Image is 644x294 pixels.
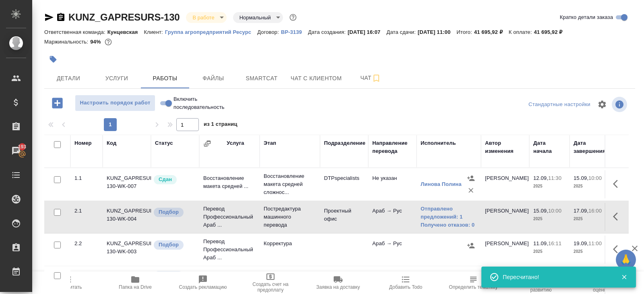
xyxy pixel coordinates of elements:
[227,139,244,147] div: Услуга
[548,208,561,214] p: 10:00
[574,139,606,155] div: Дата завершения
[548,175,561,181] p: 11:30
[159,175,172,183] p: Сдан
[257,29,281,35] p: Договор:
[533,139,566,155] div: Дата начала
[103,37,114,47] button: 2040.50 RUB;
[56,13,66,22] button: Скопировать ссылку
[372,139,413,155] div: Направление перевода
[153,174,195,185] div: Менеджер проверил работу исполнителя, передает ее на следующий этап
[281,28,308,35] a: ВР-3139
[34,271,101,294] button: Пересчитать
[533,215,566,223] p: 2025
[103,170,151,198] td: KUNZ_GAPRESURS-130-WK-007
[79,98,151,108] span: Настроить порядок работ
[90,39,103,45] p: 94%
[179,284,227,290] span: Создать рекламацию
[485,139,525,155] div: Автор изменения
[574,240,588,246] p: 19.09,
[155,139,173,147] div: Статус
[320,170,368,198] td: DTPspecialists
[159,241,179,249] p: Подбор
[107,139,116,147] div: Код
[264,139,276,147] div: Этап
[74,240,99,248] div: 2.2
[560,13,613,21] span: Кратко детали заказа
[574,182,606,190] p: 2025
[44,13,54,22] button: Скопировать ссылку для ЯМессенджера
[308,29,347,35] p: Дата создания:
[320,203,368,231] td: Проектный офис
[449,284,497,290] span: Определить тематику
[418,29,457,35] p: [DATE] 11:00
[588,175,602,181] p: 10:00
[237,271,304,294] button: Создать счет на предоплату
[288,12,298,23] button: Доп статусы указывают на важность/срочность заказа
[612,97,629,112] span: Посмотреть информацию
[533,175,548,181] p: 12.09,
[533,248,566,256] p: 2025
[146,73,184,83] span: Работы
[533,182,566,190] p: 2025
[304,271,372,294] button: Заявка на доставку
[574,215,606,223] p: 2025
[588,208,602,214] p: 16:00
[44,50,62,68] button: Добавить тэг
[588,240,602,246] p: 11:00
[481,203,529,231] td: [PERSON_NAME]
[68,12,180,23] a: KUNZ_GAPRESURS-130
[199,234,260,266] td: Перевод Профессиональный Араб ...
[368,203,417,231] td: Араб → Рус
[159,208,179,216] p: Подбор
[46,95,68,111] button: Добавить работу
[474,29,509,35] p: 41 695,92 ₽
[616,250,636,270] button: 🙏
[264,240,316,248] p: Корректура
[533,240,548,246] p: 11.09,
[481,170,529,198] td: [PERSON_NAME]
[237,14,273,21] button: Нормальный
[199,170,260,198] td: Восстановление макета средней ...
[421,221,477,229] a: Получено отказов: 0
[616,273,632,281] button: Закрыть
[421,139,456,147] div: Исполнитель
[233,12,283,23] div: В работе
[574,175,588,181] p: 15.09,
[194,73,233,83] span: Файлы
[465,270,477,282] button: Назначить
[608,240,627,259] button: Здесь прячутся важные кнопки
[481,236,529,264] td: [PERSON_NAME]
[242,73,281,83] span: Smartcat
[608,207,627,226] button: Здесь прячутся важные кнопки
[107,29,144,35] p: Кунцевская
[153,240,195,250] div: Можно подбирать исполнителей
[75,95,155,111] button: Настроить порядок работ
[264,172,316,196] p: Восстановление макета средней сложнос...
[440,271,507,294] button: Определить тематику
[389,284,422,290] span: Добавить Todo
[169,271,237,294] button: Создать рекламацию
[103,203,151,231] td: KUNZ_GAPRESURS-130-WK-004
[103,236,151,264] td: KUNZ_GAPRESURS-130-WK-003
[153,270,195,281] div: Можно подбирать исполнителей
[456,29,474,35] p: Итого:
[44,39,90,45] p: Маржинальность:
[264,205,316,229] p: Постредактура машинного перевода
[165,29,257,35] p: Группа агропредприятий Ресурс
[592,95,612,114] span: Настроить таблицу
[74,207,99,215] div: 2.1
[101,271,169,294] button: Папка на Drive
[368,170,417,198] td: Не указан
[119,284,152,290] span: Папка на Drive
[204,119,237,131] span: из 1 страниц
[165,28,257,35] a: Группа агропредприятий Ресурс
[368,236,417,264] td: Араб → Рус
[97,73,136,83] span: Услуги
[421,181,462,187] a: Линова Полина
[465,172,477,184] button: Назначить
[173,95,232,111] span: Включить последовательность
[203,140,211,148] button: Сгруппировать
[13,143,31,151] span: 193
[574,248,606,256] p: 2025
[2,141,30,161] a: 193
